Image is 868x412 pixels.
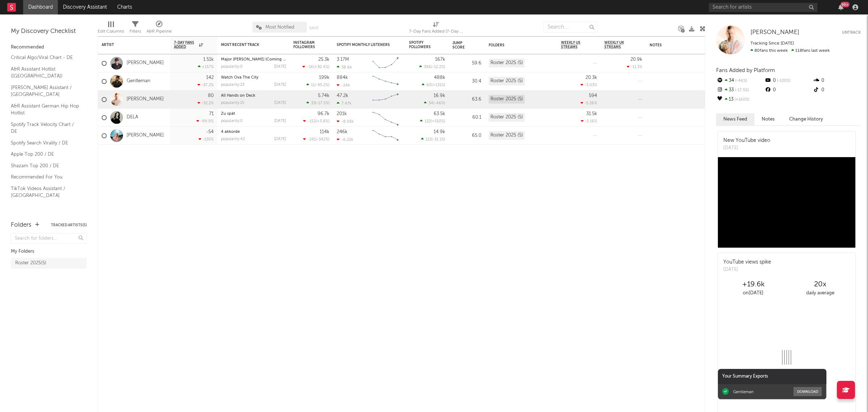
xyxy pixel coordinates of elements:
div: ( ) [303,119,329,123]
a: [PERSON_NAME] [127,60,164,66]
div: ( ) [420,119,445,123]
div: 65.0 [452,131,481,140]
div: Jump Score [452,41,471,50]
span: 60 [426,83,431,87]
a: A&R Assistant Hotlist ([GEOGRAPHIC_DATA]) [11,65,80,80]
div: 63.5k [434,112,445,116]
div: daily average [787,289,854,298]
div: -37.2 % [197,83,214,87]
div: -54 [206,130,214,134]
div: 0 [813,76,861,85]
div: Folders [489,43,543,47]
div: 38.6k [337,65,352,70]
div: 96.7k [318,112,329,116]
span: -100 % [776,79,791,83]
a: All Hands on Deck [221,94,255,98]
div: Spotify Monthly Listeners [337,43,391,47]
div: popularity: 0 [221,65,243,69]
div: [DATE] [274,137,286,141]
span: -16 [307,65,313,69]
span: Most Notified [265,25,294,30]
div: [DATE] [274,101,286,105]
svg: Chart title [369,54,402,72]
input: Search for artists [709,3,817,12]
div: 20.3k [586,75,597,80]
div: Most Recent Track [221,43,275,47]
span: Weekly UK Streams [604,41,631,49]
div: ( ) [302,64,329,69]
div: ( ) [303,137,329,142]
div: 488k [434,75,445,80]
div: 0 [813,85,861,95]
div: 594 [589,93,597,98]
div: Edit Columns [98,18,124,39]
div: 16.9k [434,93,445,98]
svg: Chart title [369,91,402,109]
div: 80 [208,93,214,98]
div: Major Tom (Coming Home) - Tiësto Extended Remix [221,58,286,62]
div: My Discovery Checklist [11,27,87,36]
span: +510 % [432,119,444,123]
span: -46 % [734,79,747,83]
span: Weekly US Streams [561,41,586,49]
span: -46 % [434,101,444,105]
div: -3.03 % [580,83,597,87]
div: All Hands on Deck [221,94,286,98]
span: +131 % [433,83,444,87]
button: News Feed [716,113,754,125]
div: A&R Pipeline [146,18,172,39]
span: -17.5 % [734,88,749,92]
a: Spotify Search Virality / DE [11,139,80,147]
div: Roster 2025 (5) [489,131,525,140]
span: [PERSON_NAME] [750,29,799,35]
div: popularity: 42 [221,137,245,141]
button: Save [309,26,319,30]
div: 7-Day Fans Added (7-Day Fans Added) [409,27,463,36]
div: ( ) [419,64,445,69]
div: Instagram Followers [293,41,319,49]
span: -17.5 % [316,101,328,105]
a: DELA [127,114,138,121]
div: 31.5k [586,112,597,116]
a: Zu spät [221,112,235,116]
button: Tracked Artists(5) [51,223,87,227]
input: Search... [544,22,598,33]
span: +3.8 % [317,119,328,123]
div: Zu spät [221,112,286,116]
svg: Chart title [369,72,402,91]
a: Recommended For You [11,173,80,181]
div: [DATE] [274,83,286,87]
div: 884k [337,75,348,80]
div: -5.26 % [580,101,597,105]
div: Folders [11,221,31,230]
div: Artist [102,43,156,47]
div: [DATE] [274,65,286,69]
div: YouTube views spike [723,258,771,266]
div: [DATE] [723,144,770,152]
svg: Chart title [369,109,402,127]
div: 25.3k [318,57,329,62]
div: 60.1 [452,113,481,122]
div: 1.51k [203,57,214,62]
a: Major [PERSON_NAME] (Coming Home) - [PERSON_NAME] Extended Remix [221,58,362,62]
span: 11 [311,83,315,87]
div: ( ) [422,83,445,87]
div: Roster 2025 (5) [489,95,525,104]
div: 30.4 [452,77,481,86]
div: 5.74k [318,93,329,98]
div: 7-Day Fans Added (7-Day Fans Added) [409,18,463,39]
a: 4 akkorde [221,130,240,134]
div: Gentleman [733,389,754,394]
div: ( ) [424,101,445,105]
div: ( ) [421,137,445,142]
div: Roster 2025 (5) [489,113,525,122]
div: 114k [320,130,329,134]
a: [PERSON_NAME] [127,133,164,139]
a: Spotify Track Velocity Chart / DE [11,121,80,135]
div: 47.2k [337,93,348,98]
a: Gentleman [127,78,150,84]
div: ( ) [306,83,329,87]
span: -95.2 % [316,83,328,87]
div: popularity: 0 [221,119,243,123]
div: 142 [206,75,214,80]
